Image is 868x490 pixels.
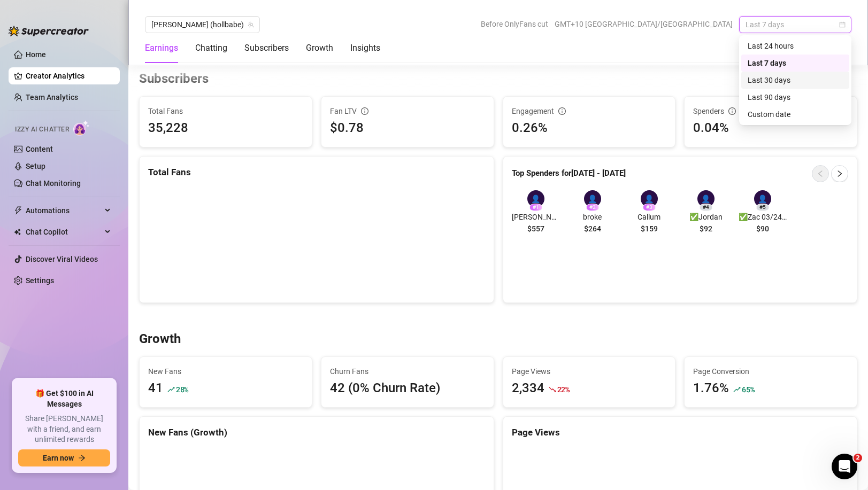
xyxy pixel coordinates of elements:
span: Chat Copilot [26,223,102,240]
span: ✅Zac 03/24 Newcastle wrks with roof plumbing [739,211,787,223]
span: [PERSON_NAME] [512,211,560,223]
div: Chatting [195,42,227,55]
span: Before OnlyFans cut [481,16,548,32]
span: ✅Jordan [682,211,730,223]
span: rise [733,386,741,393]
span: 2 [854,454,862,462]
img: logo-BBDzfeDw.svg [9,26,89,36]
div: Custom date [741,106,849,123]
div: Fan LTV [330,105,485,117]
span: Total Fans [148,105,303,117]
img: Chat Copilot [14,228,21,236]
div: 0.26% [512,118,667,138]
span: holly (hollbabe) [151,17,254,33]
iframe: Intercom live chat [832,454,857,479]
div: 👤 [584,190,601,207]
div: Growth [306,42,333,55]
div: # 1 [529,204,542,211]
span: info-circle [558,107,566,115]
div: Insights [350,42,380,55]
div: 42 (0% Churn Rate) [330,378,485,399]
span: Last 7 days [746,17,845,33]
div: 👤 [754,190,771,207]
button: Earn nowarrow-right [18,449,110,466]
h3: Growth [139,331,181,348]
span: $557 [527,223,544,235]
span: Churn Fans [330,365,485,377]
span: right [836,170,843,177]
a: Discover Viral Videos [26,255,98,263]
span: Page Conversion [693,365,848,377]
span: Page Views [512,365,667,377]
span: $90 [756,223,769,235]
span: $159 [641,223,658,235]
span: 🎁 Get $100 in AI Messages [18,388,110,409]
div: New Fans (Growth) [148,425,485,440]
span: Automations [26,202,102,219]
div: Last 30 days [741,72,849,89]
span: fall [549,386,556,393]
a: Setup [26,162,45,170]
div: 1.76% [693,378,729,399]
div: Last 30 days [748,74,843,86]
div: # 2 [586,204,599,211]
div: 35,228 [148,118,188,138]
h3: Subscribers [139,71,209,88]
span: $264 [584,223,601,235]
div: Page Views [512,425,849,440]
div: 👤 [527,190,544,207]
div: 👤 [641,190,658,207]
a: Team Analytics [26,93,78,102]
div: Last 7 days [748,57,843,69]
div: 41 [148,378,163,399]
span: Earn now [43,454,74,462]
span: info-circle [361,107,368,115]
div: Spenders [693,105,848,117]
span: Izzy AI Chatter [15,125,69,135]
a: Home [26,50,46,59]
div: 2,334 [512,378,544,399]
span: 65 % [742,384,754,394]
span: $92 [700,223,712,235]
span: calendar [839,21,846,28]
div: Last 7 days [741,55,849,72]
div: Engagement [512,105,667,117]
span: Callum [625,211,673,223]
div: # 4 [700,204,712,211]
div: Last 90 days [748,91,843,103]
a: Settings [26,276,54,285]
span: GMT+10 [GEOGRAPHIC_DATA]/[GEOGRAPHIC_DATA] [555,16,733,32]
span: thunderbolt [14,206,22,215]
a: Creator Analytics [26,67,111,84]
div: Last 24 hours [741,37,849,55]
div: 👤 [697,190,715,207]
div: Earnings [145,42,178,55]
span: team [248,21,254,28]
span: rise [167,386,175,393]
span: 22 % [557,384,570,394]
span: 28 % [176,384,188,394]
span: broke [569,211,617,223]
span: Share [PERSON_NAME] with a friend, and earn unlimited rewards [18,414,110,445]
div: Last 90 days [741,89,849,106]
div: Last 24 hours [748,40,843,52]
div: Custom date [748,108,843,120]
a: Chat Monitoring [26,179,81,188]
div: Total Fans [148,165,485,180]
span: New Fans [148,365,303,377]
span: arrow-right [78,454,86,462]
div: # 3 [643,204,656,211]
div: $0.78 [330,118,485,138]
span: info-circle [728,107,736,115]
div: 0.04% [693,118,848,138]
a: Content [26,145,53,153]
img: AI Chatter [73,120,90,136]
div: # 5 [756,204,769,211]
article: Top Spenders for [DATE] - [DATE] [512,167,626,180]
div: Subscribers [244,42,289,55]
